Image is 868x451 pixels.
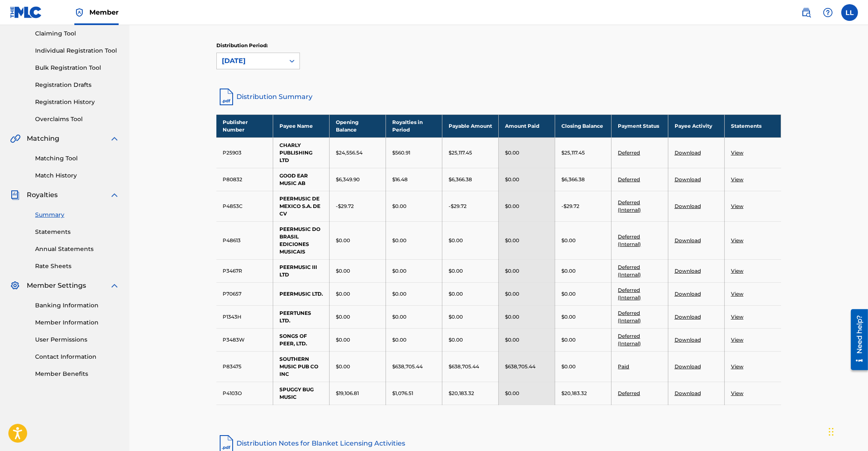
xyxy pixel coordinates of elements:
a: Summary [35,210,119,219]
a: View [731,314,744,320]
img: Top Rightsholder [74,8,84,18]
a: View [731,237,744,243]
p: $0.00 [561,267,576,275]
p: $0.00 [336,290,350,298]
th: Royalties in Period [386,114,442,137]
p: -$29.72 [561,203,579,210]
td: SOUTHERN MUSIC PUB CO INC [273,351,329,382]
a: View [731,337,744,343]
img: Royalties [10,190,20,200]
p: $0.00 [449,237,463,244]
p: $0.00 [449,267,463,275]
p: $0.00 [336,363,350,370]
span: Member Settings [27,281,86,291]
img: expand [109,190,119,200]
a: Deferred (Internal) [618,264,641,278]
p: $0.00 [505,313,519,321]
p: $0.00 [505,176,519,183]
th: Amount Paid [499,114,555,137]
a: Download [675,268,701,274]
td: P3467R [216,259,273,282]
a: Statements [35,228,119,236]
p: $0.00 [336,237,350,244]
td: PEERMUSIC LTD. [273,282,329,305]
td: P3483W [216,328,273,351]
p: $0.00 [505,237,519,244]
a: Claiming Tool [35,29,119,38]
p: $0.00 [505,203,519,210]
td: P4853C [216,191,273,221]
p: $0.00 [392,290,406,298]
th: Payee Name [273,114,329,137]
p: $25,117.45 [561,149,585,157]
p: $0.00 [392,336,406,344]
th: Payable Amount [442,114,499,137]
a: User Permissions [35,335,119,344]
a: Rate Sheets [35,262,119,271]
a: View [731,363,744,370]
a: Overclaims Tool [35,115,119,124]
a: View [731,149,744,156]
a: Download [675,363,701,370]
a: Banking Information [35,301,119,310]
a: Registration History [35,98,119,106]
p: $0.00 [561,363,576,370]
a: Matching Tool [35,154,119,163]
a: Deferred (Internal) [618,310,641,324]
a: Download [675,291,701,297]
td: P70657 [216,282,273,305]
p: $638,705.44 [392,363,423,370]
p: $25,117.45 [449,149,472,157]
p: $0.00 [505,149,519,157]
p: $0.00 [561,290,576,298]
p: $0.00 [392,313,406,321]
td: P83475 [216,351,273,382]
a: Member Information [35,318,119,327]
td: P4103O [216,382,273,405]
p: $20,183.32 [561,390,587,397]
p: $20,183.32 [449,390,474,397]
td: CHARLY PUBLISHING LTD [273,137,329,168]
a: Annual Statements [35,245,119,253]
a: Distribution Summary [216,87,781,107]
th: Publisher Number [216,114,273,137]
a: View [731,291,744,297]
p: $0.00 [561,336,576,344]
a: Deferred [618,149,640,156]
th: Opening Balance [329,114,386,137]
p: $0.00 [449,313,463,321]
a: View [731,268,744,274]
a: Match History [35,171,119,180]
a: Deferred (Internal) [618,333,641,347]
td: GOOD EAR MUSIC AB [273,168,329,191]
td: PEERMUSIC DE MEXICO S.A. DE CV [273,191,329,221]
iframe: Chat Widget [826,411,868,451]
p: -$29.72 [336,203,354,210]
p: $638,705.44 [505,363,536,370]
p: $6,366.38 [561,176,585,183]
p: $560.91 [392,149,410,157]
p: $0.00 [505,336,519,344]
p: $0.00 [561,237,576,244]
p: $0.00 [336,313,350,321]
p: $16.48 [392,176,408,183]
img: help [823,8,833,18]
span: Royalties [27,190,58,200]
th: Payment Status [612,114,668,137]
td: PEERTUNES LTD. [273,305,329,328]
a: View [731,176,744,182]
img: expand [109,281,119,291]
iframe: Resource Center [845,305,868,375]
th: Closing Balance [555,114,612,137]
p: $0.00 [336,267,350,275]
span: Member [89,8,119,17]
a: Deferred (Internal) [618,287,641,301]
p: $24,556.54 [336,149,363,157]
p: $0.00 [336,336,350,344]
p: $638,705.44 [449,363,479,370]
p: $6,349.90 [336,176,360,183]
p: $0.00 [505,390,519,397]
